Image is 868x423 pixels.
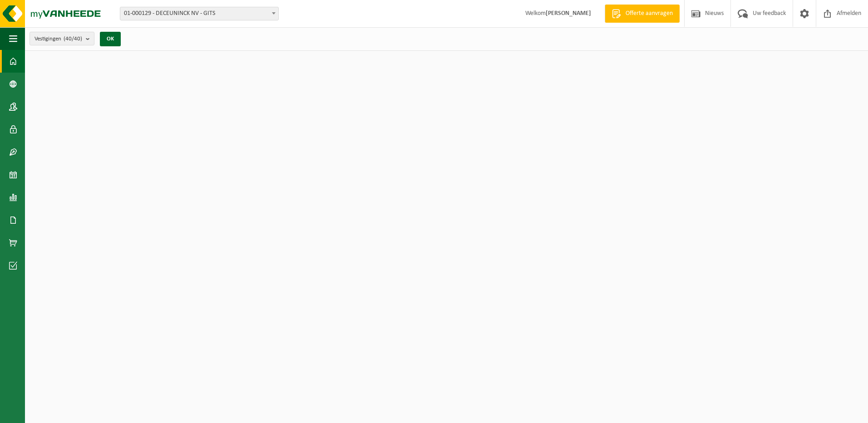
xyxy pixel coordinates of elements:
span: Offerte aanvragen [623,9,675,18]
span: 01-000129 - DECEUNINCK NV - GITS [120,7,279,20]
span: Vestigingen [35,32,82,46]
button: OK [100,32,121,46]
a: Offerte aanvragen [605,5,680,23]
span: 01-000129 - DECEUNINCK NV - GITS [120,7,278,20]
button: Vestigingen(40/40) [30,32,94,45]
strong: [PERSON_NAME] [546,10,591,17]
count: (40/40) [64,36,82,42]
